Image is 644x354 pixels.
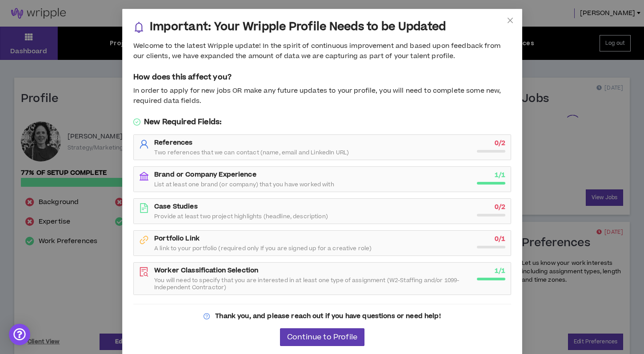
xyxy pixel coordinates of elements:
[154,213,328,220] span: Provide at least two project highlights (headline, description)
[204,313,210,319] span: question-circle
[133,72,511,83] h5: How does this affect you?
[154,266,258,275] strong: Worker Classification Selection
[494,170,505,180] strong: 1 / 1
[133,118,140,126] span: check-circle
[139,171,149,181] span: bank
[150,20,446,34] h3: Important: Your Wripple Profile Needs to be Updated
[494,202,505,212] strong: 0 / 2
[154,181,334,188] span: List at least one brand (or company) that you have worked with
[507,17,514,24] span: close
[494,138,505,148] strong: 0 / 2
[133,117,511,127] h5: New Required Fields:
[139,203,149,213] span: file-text
[154,277,472,291] span: You will need to specify that you are interested in at least one type of assignment (W2-Staffing ...
[494,234,505,244] strong: 0 / 1
[215,311,440,321] strong: Thank you, and please reach out if you have questions or need help!
[154,138,192,147] strong: References
[139,235,149,245] span: link
[133,86,511,106] div: In order to apply for new jobs OR make any future updates to your profile, you will need to compl...
[154,202,198,211] strong: Case Studies
[133,41,511,61] div: Welcome to the latest Wripple update! In the spirit of continuous improvement and based upon feed...
[154,170,256,179] strong: Brand or Company Experience
[494,266,505,275] strong: 1 / 1
[139,267,149,277] span: file-search
[280,328,364,346] button: Continue to Profile
[154,234,200,243] strong: Portfolio Link
[139,139,149,149] span: user
[9,324,30,345] div: Open Intercom Messenger
[154,245,372,252] span: A link to your portfolio (required only If you are signed up for a creative role)
[287,333,357,342] span: Continue to Profile
[133,22,144,33] span: bell
[154,149,349,156] span: Two references that we can contact (name, email and LinkedIn URL)
[498,9,522,33] button: Close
